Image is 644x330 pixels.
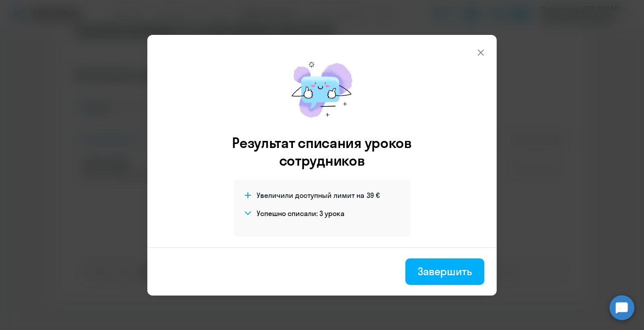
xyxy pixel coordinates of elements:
div: Завершить [418,264,472,278]
h4: Успешно списали: 3 урока [257,209,344,218]
h3: Результат списания уроков сотрудников [220,134,424,169]
button: Завершить [405,258,484,285]
span: 39 € [367,190,380,200]
span: Увеличили доступный лимит на [257,190,364,200]
img: mirage-message.png [282,53,362,127]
